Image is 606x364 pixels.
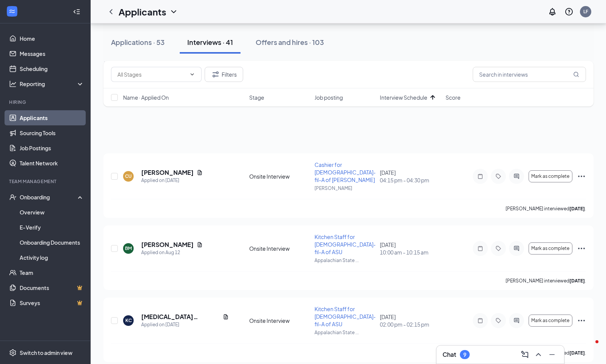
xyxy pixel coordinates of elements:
div: Team Management [9,178,83,185]
a: Talent Network [20,156,84,171]
div: Interviews · 41 [187,37,233,47]
span: Kitchen Staff for [DEMOGRAPHIC_DATA]-fil-A of ASU [315,233,376,255]
a: Messages [20,46,84,61]
div: Reporting [20,80,85,88]
svg: WorkstreamLogo [8,8,16,15]
button: Minimize [546,349,558,361]
a: Sourcing Tools [20,125,84,140]
b: [DATE] [569,206,585,211]
span: 10:00 am - 10:15 am [380,248,441,256]
svg: Filter [211,70,220,79]
button: ComposeMessage [519,349,531,361]
svg: ArrowUp [428,93,437,102]
button: Mark as complete [529,170,572,182]
p: [PERSON_NAME] [315,185,375,191]
p: [PERSON_NAME] interviewed . [506,278,586,284]
div: BM [125,245,132,251]
h5: [MEDICAL_DATA][PERSON_NAME] [141,313,220,321]
svg: Note [476,173,485,179]
p: Appalachian State ... [315,329,375,336]
div: Offers and hires · 103 [256,37,324,47]
div: CU [125,173,132,179]
div: Applied on [DATE] [141,321,229,329]
a: Job Postings [20,140,84,156]
input: Search in interviews [473,67,586,82]
h1: Applicants [119,5,166,18]
svg: ChevronLeft [106,7,116,16]
a: Overview [20,205,84,220]
span: Kitchen Staff for [DEMOGRAPHIC_DATA]-fil-A of ASU [315,305,376,327]
div: Onboarding [20,193,78,201]
svg: ActiveChat [512,318,521,324]
svg: ChevronDown [189,71,195,77]
b: [DATE] [569,350,585,356]
button: Mark as complete [529,242,572,254]
svg: Analysis [9,80,17,88]
svg: QuestionInfo [564,7,574,16]
span: Mark as complete [531,246,569,251]
svg: ActiveChat [512,245,521,251]
svg: Notifications [548,7,557,16]
svg: Settings [9,349,17,356]
div: Onsite Interview [249,245,310,252]
a: DocumentsCrown [20,280,84,295]
svg: Collapse [73,8,80,15]
svg: Minimize [547,350,557,359]
div: Applied on [DATE] [141,177,203,184]
svg: Note [476,245,485,251]
button: ChevronUp [532,349,544,361]
svg: Document [223,314,229,320]
svg: UserCheck [9,193,17,201]
span: Cashier for [DEMOGRAPHIC_DATA]-fil-A of [PERSON_NAME] [315,161,376,183]
span: 04:15 pm - 04:30 pm [380,176,441,184]
span: 02:00 pm - 02:15 pm [380,321,441,328]
button: Filter Filters [205,67,243,82]
h3: Chat [443,350,456,359]
input: All Stages [117,70,186,79]
svg: ActiveChat [512,173,521,179]
span: Mark as complete [531,318,569,323]
span: Score [446,94,461,101]
svg: ChevronUp [534,350,543,359]
svg: Tag [494,318,503,324]
a: SurveysCrown [20,295,84,310]
svg: Ellipses [577,316,586,325]
h5: [PERSON_NAME] [141,241,194,249]
p: [PERSON_NAME] interviewed . [506,205,586,212]
div: Switch to admin view [20,349,72,356]
a: Home [20,31,84,46]
a: E-Verify [20,220,84,235]
svg: Document [197,242,203,248]
a: Onboarding Documents [20,235,84,250]
div: 9 [463,352,466,358]
svg: Tag [494,245,503,251]
div: Onsite Interview [249,173,310,180]
div: KC [125,317,132,324]
div: Applications · 53 [111,37,165,47]
iframe: Intercom live chat [580,338,598,356]
span: Stage [249,94,264,101]
a: Team [20,265,84,280]
span: Job posting [315,94,343,101]
p: Appalachian State ... [315,257,375,264]
svg: MagnifyingGlass [573,71,579,77]
svg: ChevronDown [169,7,178,16]
span: Interview Schedule [380,94,427,101]
svg: Note [476,318,485,324]
a: Applicants [20,110,84,125]
button: Mark as complete [529,315,572,327]
a: Activity log [20,250,84,265]
svg: Ellipses [577,244,586,253]
svg: Tag [494,173,503,179]
div: Applied on Aug 12 [141,249,203,256]
b: [DATE] [569,278,585,284]
h5: [PERSON_NAME] [141,168,194,177]
span: Mark as complete [531,174,569,179]
svg: Ellipses [577,172,586,181]
div: Onsite Interview [249,317,310,324]
div: [DATE] [380,241,441,256]
svg: Document [197,170,203,176]
div: [DATE] [380,169,441,184]
svg: ComposeMessage [520,350,529,359]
